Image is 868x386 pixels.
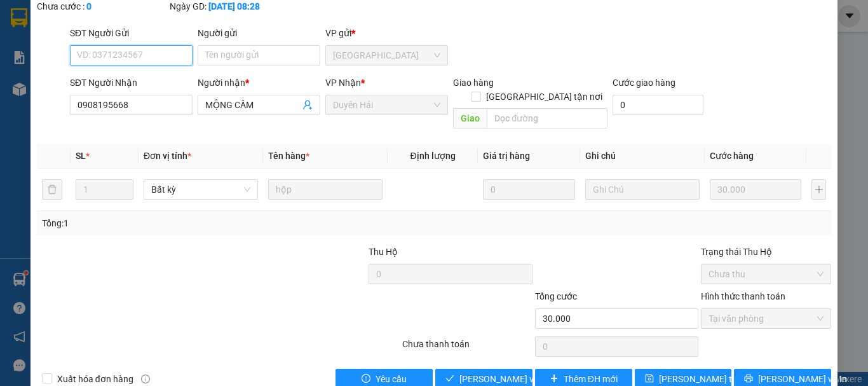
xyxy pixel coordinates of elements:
[710,151,754,161] span: Cước hàng
[144,151,191,161] span: Đơn vị tính
[410,151,455,161] span: Định lượng
[744,374,753,384] span: printer
[758,372,847,386] span: [PERSON_NAME] và In
[709,309,824,328] span: Tại văn phòng
[401,337,534,359] div: Chưa thanh toán
[70,26,193,40] div: SĐT Người Gửi
[333,95,440,114] span: Duyên Hải
[483,151,530,161] span: Giá trị hàng
[701,245,831,259] div: Trạng thái Thu Hộ
[481,90,607,104] span: [GEOGRAPHIC_DATA] tận nơi
[325,78,361,88] span: VP Nhận
[811,179,826,200] button: plus
[487,108,607,128] input: Dọc đường
[550,374,559,384] span: plus
[701,291,785,301] label: Hình thức thanh toán
[198,26,320,40] div: Người gửi
[564,372,618,386] span: Thêm ĐH mới
[302,100,313,110] span: user-add
[70,76,193,90] div: SĐT Người Nhận
[83,11,113,24] span: Nhận:
[325,26,448,40] div: VP gửi
[535,291,577,301] span: Tổng cước
[76,151,86,161] span: SL
[333,46,440,65] span: Sài Gòn
[710,179,801,200] input: 0
[268,179,383,200] input: VD: Bàn, Ghế
[208,1,260,11] b: [DATE] 08:28
[141,375,150,383] span: info-circle
[645,374,654,384] span: save
[483,179,574,200] input: 0
[659,372,761,386] span: [PERSON_NAME] thay đổi
[83,11,212,39] div: [GEOGRAPHIC_DATA]
[86,1,92,11] b: 0
[453,78,494,88] span: Giao hàng
[52,372,139,386] span: Xuất hóa đơn hàng
[83,55,212,72] div: 0908061850
[709,265,824,284] span: Chưa thu
[613,78,675,88] label: Cước giao hàng
[81,83,98,97] span: CC :
[81,80,213,98] div: 50.000
[83,39,212,55] div: CAM
[11,11,74,41] div: Duyên Hải
[613,95,703,115] input: Cước giao hàng
[362,374,370,384] span: exclamation-circle
[11,12,31,25] span: Gửi:
[376,372,407,386] span: Yêu cầu
[445,374,454,384] span: check
[198,76,320,90] div: Người nhận
[459,372,581,386] span: [PERSON_NAME] và Giao hàng
[268,151,309,161] span: Tên hàng
[42,216,336,230] div: Tổng: 1
[151,180,250,199] span: Bất kỳ
[585,179,700,200] input: Ghi Chú
[369,247,398,257] span: Thu Hộ
[453,108,487,128] span: Giao
[580,144,705,169] th: Ghi chú
[42,179,62,200] button: delete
